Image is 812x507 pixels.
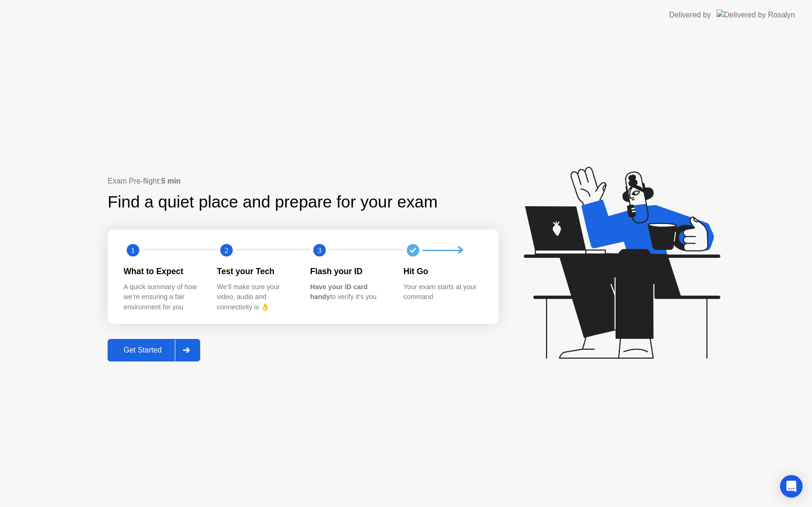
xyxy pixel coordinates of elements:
[110,346,175,354] div: Get Started
[131,246,135,255] text: 1
[404,265,482,277] div: Hit Go
[669,9,711,21] div: Delivered by
[318,246,321,255] text: 3
[124,265,202,277] div: What to Expect
[217,265,296,277] div: Test your Tech
[404,282,482,302] div: Your exam starts at your command
[717,9,795,20] img: Delivered by Rosalyn
[124,282,202,313] div: A quick summary of how we’re ensuring a fair environment for you
[108,176,499,187] div: Exam Pre-flight:
[224,246,228,255] text: 2
[161,177,181,185] b: 5 min
[310,283,367,301] b: Have your ID card handy
[217,282,296,313] div: We’ll make sure your video, audio and connectivity is 👌
[310,282,389,302] div: to verify it’s you
[108,190,439,215] div: Find a quiet place and prepare for your exam
[310,265,389,277] div: Flash your ID
[780,475,803,498] div: Open Intercom Messenger
[108,339,200,361] button: Get Started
